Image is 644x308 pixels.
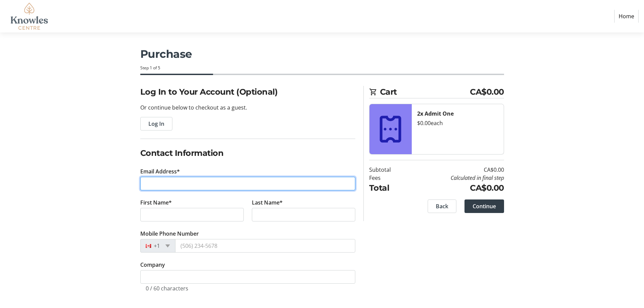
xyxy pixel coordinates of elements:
tr-character-limit: 0 / 60 characters [146,285,188,292]
strong: 2x Admit One [417,110,454,117]
img: Knowles Centre's Logo [5,3,53,30]
label: Last Name* [252,198,283,207]
button: Log In [140,117,172,131]
div: $0.00 each [417,119,498,127]
span: Log In [148,120,164,128]
label: Mobile Phone Number [140,230,199,238]
p: Or continue below to checkout as a guest. [140,103,355,112]
td: CA$0.00 [408,166,504,174]
td: Total [369,182,408,194]
h2: Log In to Your Account (Optional) [140,86,355,98]
button: Continue [464,199,504,213]
input: (506) 234-5678 [175,239,355,253]
span: Continue [473,202,496,210]
a: Home [614,10,639,23]
span: Back [436,202,448,210]
h1: Purchase [140,46,504,62]
td: Calculated in final step [408,174,504,182]
label: Email Address* [140,167,180,175]
span: Cart [380,86,470,98]
button: Back [428,199,456,213]
td: Fees [369,174,408,182]
label: Company [140,261,165,269]
label: First Name* [140,198,172,207]
span: CA$0.00 [470,86,504,98]
td: Subtotal [369,166,408,174]
td: CA$0.00 [408,182,504,194]
div: Step 1 of 5 [140,65,504,71]
h2: Contact Information [140,147,355,159]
